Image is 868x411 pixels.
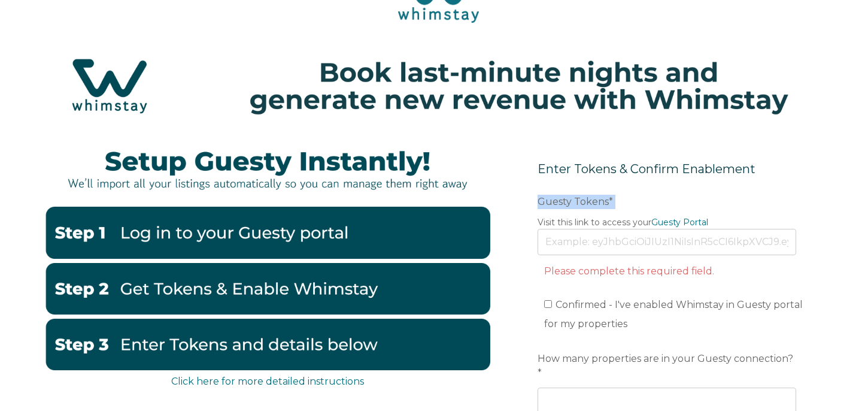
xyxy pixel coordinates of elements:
span: Guesty Tokens [538,192,609,211]
span: How many properties are in your Guesty connection? [538,349,793,368]
label: Please complete this required field. [544,265,714,277]
span: Confirmed - I've enabled Whimstay in Guesty portal for my properties [544,299,803,330]
input: Confirmed - I've enabled Whimstay in Guesty portal for my properties [544,300,552,308]
img: Guestystep1-2 [45,207,490,258]
legend: Visit this link to access your [538,216,796,229]
a: Click here for more detailed instructions [171,376,364,387]
img: GuestyTokensandenable [45,263,490,315]
a: Guesty Portal [651,217,708,228]
span: Enter Tokens & Confirm Enablement [538,162,755,176]
img: EnterbelowGuesty [45,319,490,370]
img: instantlyguesty [45,135,490,202]
img: Hubspot header for SSOB (4) [12,41,856,131]
input: Example: eyJhbGciOiJIUzI1NiIsInR5cCI6IkpXVCJ9.eyJ0b2tlbklkIjoiNjQ2NjA0ODdiNWE1Njg1NzkyMGNjYThkIiw... [538,229,796,255]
